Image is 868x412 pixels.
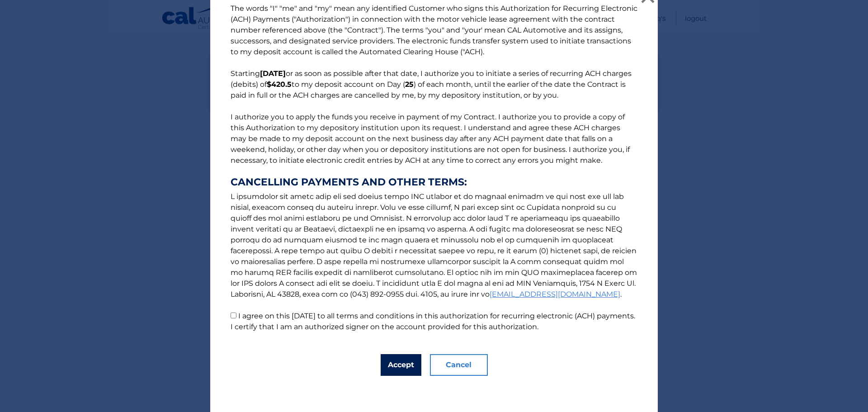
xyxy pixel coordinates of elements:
[267,80,292,89] b: $420.5
[231,312,635,331] label: I agree on this [DATE] to all terms and conditions in this authorization for recurring electronic...
[405,80,414,89] b: 25
[222,3,646,332] p: The words "I" "me" and "my" mean any identified Customer who signs this Authorization for Recurri...
[490,290,620,298] a: [EMAIL_ADDRESS][DOMAIN_NAME]
[430,354,488,376] button: Cancel
[260,69,286,78] b: [DATE]
[231,177,637,188] strong: CANCELLING PAYMENTS AND OTHER TERMS:
[381,354,421,376] button: Accept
